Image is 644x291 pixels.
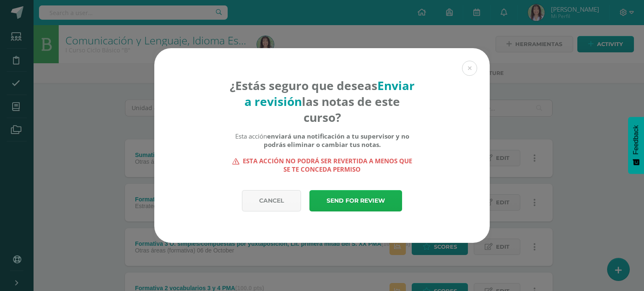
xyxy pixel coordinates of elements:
a: Send for review [309,190,402,211]
strong: Enviar a revisión [244,77,415,109]
span: Feedback [632,125,640,155]
b: enviará una notificación a tu supervisor y no podrás eliminar o cambiar tus notas. [264,132,409,149]
button: Feedback - Mostrar encuesta [628,117,644,174]
div: Esta acción [229,132,415,149]
button: Close (Esc) [462,61,477,76]
a: Cancel [242,190,301,211]
strong: Esta acción no podrá ser revertida a menos que se te conceda permiso [229,157,415,173]
h4: ¿Estás seguro que deseas las notas de este curso? [229,77,415,125]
